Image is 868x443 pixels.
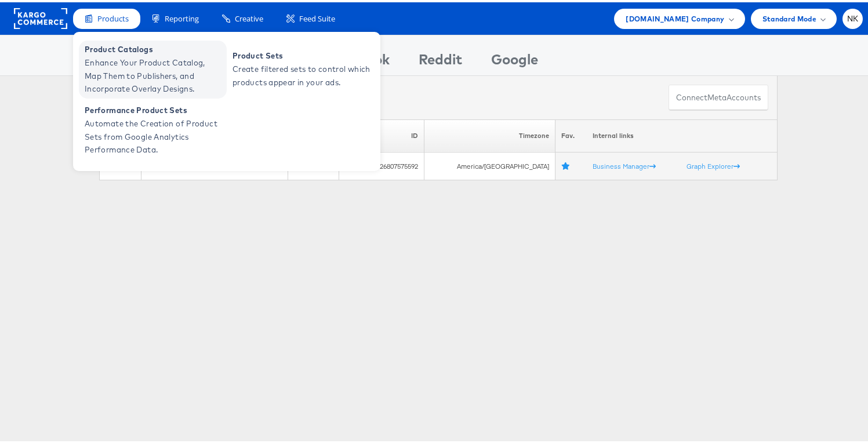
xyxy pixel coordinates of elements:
[97,11,129,22] span: Products
[424,117,555,150] th: Timezone
[235,11,263,22] span: Creative
[85,101,224,115] span: Performance Product Sets
[669,82,768,108] button: ConnectmetaAccounts
[419,47,462,73] div: Reddit
[491,47,538,73] div: Google
[762,10,816,23] span: Standard Mode
[847,13,859,20] span: NK
[299,11,335,22] span: Feed Suite
[687,159,740,168] a: Graph Explorer
[424,150,555,178] td: America/[GEOGRAPHIC_DATA]
[85,41,224,54] span: Product Catalogs
[626,10,724,23] span: [DOMAIN_NAME] Company
[339,150,424,178] td: 1993426807575592
[227,38,375,96] a: Product Sets Create filtered sets to control which products appear in your ads.
[233,47,372,60] span: Product Sets
[233,60,372,87] span: Create filtered sets to control which products appear in your ads.
[79,99,227,157] a: Performance Product Sets Automate the Creation of Product Sets from Google Analytics Performance ...
[707,90,727,101] span: meta
[165,11,199,22] span: Reporting
[85,54,224,93] span: Enhance Your Product Catalog, Map Them to Publishers, and Incorporate Overlay Designs.
[339,117,424,150] th: ID
[85,115,224,154] span: Automate the Creation of Product Sets from Google Analytics Performance Data.
[593,159,656,168] a: Business Manager
[79,38,227,96] a: Product Catalogs Enhance Your Product Catalog, Map Them to Publishers, and Incorporate Overlay De...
